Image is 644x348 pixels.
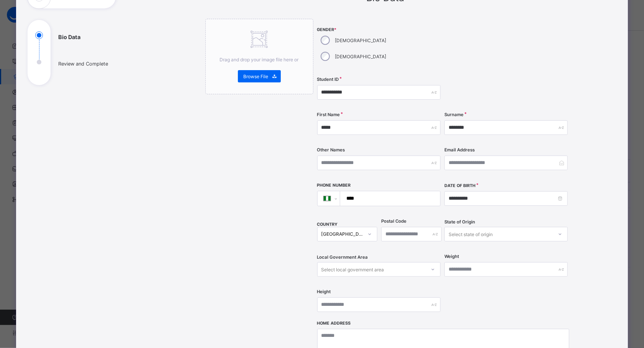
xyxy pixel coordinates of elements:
label: Phone Number [317,183,351,188]
label: [DEMOGRAPHIC_DATA] [335,54,387,59]
label: Home Address [317,321,351,326]
div: Drag and drop your image file here orBrowse File [205,19,313,94]
span: Drag and drop your image file here or [220,57,299,62]
label: Surname [444,112,464,117]
span: Local Government Area [317,254,368,260]
span: COUNTRY [317,222,338,227]
label: [DEMOGRAPHIC_DATA] [335,38,387,43]
div: [GEOGRAPHIC_DATA] [321,231,364,237]
label: Weight [444,254,459,259]
label: Height [317,289,331,294]
label: Other Names [317,147,345,153]
span: Browse File [244,74,269,79]
label: Student ID [317,77,339,82]
span: State of Origin [444,219,475,225]
label: Date of Birth [444,183,475,188]
div: Select state of origin [449,227,493,241]
span: Gender [317,27,441,32]
div: Select local government area [321,262,384,277]
label: First Name [317,112,340,117]
label: Postal Code [381,218,406,224]
label: Email Address [444,147,475,153]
